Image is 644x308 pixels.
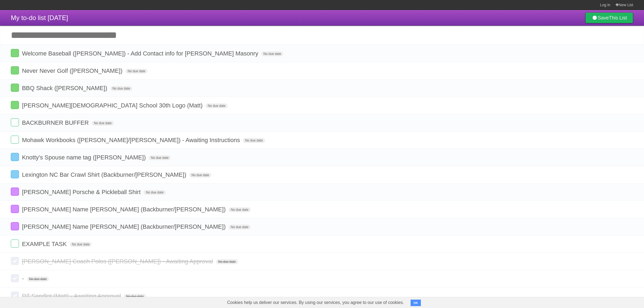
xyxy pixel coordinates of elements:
label: Done [11,101,19,109]
span: [PERSON_NAME] Porsche & Pickleball Shirt [22,189,142,195]
span: EXAMPLE TASK [22,241,68,247]
label: Done [11,274,19,282]
span: [PERSON_NAME] Name [PERSON_NAME] (Backburner/[PERSON_NAME]) [22,206,227,213]
label: Done [11,170,19,178]
label: Done [11,291,19,300]
span: No due date [149,155,171,160]
span: Lexington NC Bar Crawl Shirt (Backburner/[PERSON_NAME]) [22,171,188,178]
label: Done [11,66,19,74]
span: No due date [261,51,283,56]
span: No due date [229,225,250,230]
span: Never Never Golf ([PERSON_NAME]) [22,67,124,74]
b: This List [609,15,627,21]
span: [PERSON_NAME][DEMOGRAPHIC_DATA] School 30th Logo (Matt) [22,102,204,109]
span: No due date [229,207,250,212]
label: Done [11,153,19,161]
span: My to-do list [DATE] [11,14,68,21]
label: Done [11,118,19,126]
span: DT Sandlot (Matt) - Awaiting Approval [22,293,122,299]
a: SaveThis List [585,12,633,23]
span: No due date [124,294,146,299]
span: Mohawk Workbooks ([PERSON_NAME]/[PERSON_NAME]) - Awaiting Instructions [22,137,241,143]
span: No due date [189,173,211,178]
span: [PERSON_NAME] Name [PERSON_NAME] (Backburner/[PERSON_NAME]) [22,223,227,230]
span: No due date [110,86,132,91]
label: Done [11,222,19,230]
span: - [22,275,25,282]
span: No due date [144,190,166,195]
label: Done [11,188,19,196]
span: BBQ Shack ([PERSON_NAME]) [22,85,108,91]
span: No due date [126,69,147,74]
span: Knotty's Spouse name tag ([PERSON_NAME]) [22,154,147,161]
span: No due date [92,121,114,126]
label: Done [11,49,19,57]
span: No due date [70,242,92,247]
span: No due date [206,103,227,108]
button: OK [411,300,421,306]
span: No due date [27,277,49,281]
span: Welcome Baseball ([PERSON_NAME]) - Add Contact info for [PERSON_NAME] Masonry [22,50,260,57]
span: [PERSON_NAME] Coach Polos ([PERSON_NAME]) - Awaiting Approval [22,258,214,265]
span: No due date [243,138,265,143]
span: BACKBURNER BUFFER [22,119,90,126]
label: Done [11,84,19,92]
span: No due date [216,259,238,264]
span: Cookies help us deliver our services. By using our services, you agree to our use of cookies. [222,297,409,308]
label: Done [11,205,19,213]
label: Done [11,257,19,265]
label: Done [11,240,19,248]
label: Done [11,136,19,144]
